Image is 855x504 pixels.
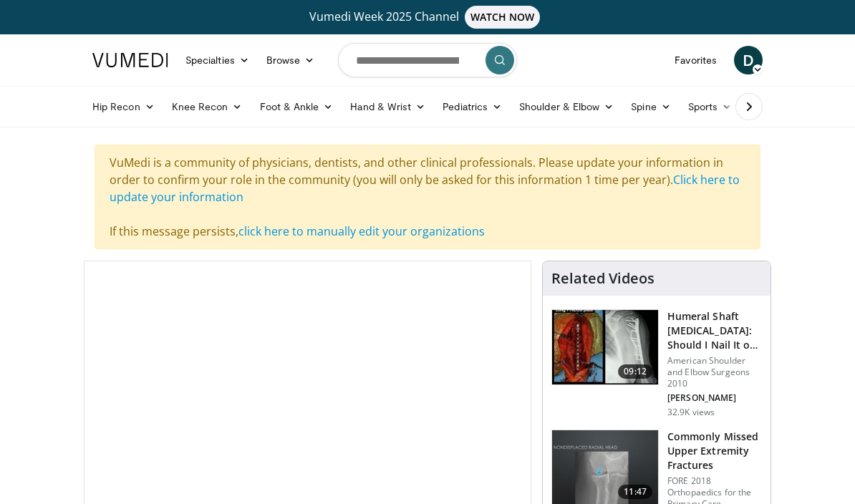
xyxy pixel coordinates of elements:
[251,92,342,121] a: Foot & Ankle
[667,430,762,472] h3: Commonly Missed Upper Extremity Fractures
[163,92,251,121] a: Knee Recon
[667,355,762,389] p: American Shoulder and Elbow Surgeons 2010
[618,485,652,499] span: 11:47
[618,364,652,379] span: 09:12
[622,92,679,121] a: Spine
[511,92,622,121] a: Shoulder & Elbow
[434,92,511,121] a: Pediatrics
[666,46,725,74] a: Favorites
[552,310,658,384] img: sot_1.png.150x105_q85_crop-smart_upscale.jpg
[465,6,541,29] span: WATCH NOW
[667,407,715,418] p: 32.9K views
[338,43,517,77] input: Search topics, interventions
[551,309,762,418] a: 09:12 Humeral Shaft [MEDICAL_DATA]: Should I Nail It or Plate It? American Shoulder and Elbow Sur...
[258,46,324,74] a: Browse
[667,392,762,404] p: [PERSON_NAME]
[84,92,163,121] a: Hip Recon
[84,6,771,29] a: Vumedi Week 2025 ChannelWATCH NOW
[551,270,654,287] h4: Related Videos
[342,92,434,121] a: Hand & Wrist
[667,309,762,352] h3: Humeral Shaft [MEDICAL_DATA]: Should I Nail It or Plate It?
[734,46,763,74] a: D
[177,46,258,74] a: Specialties
[92,53,168,67] img: VuMedi Logo
[680,92,741,121] a: Sports
[95,145,760,249] div: VuMedi is a community of physicians, dentists, and other clinical professionals. Please update yo...
[238,223,485,239] a: click here to manually edit your organizations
